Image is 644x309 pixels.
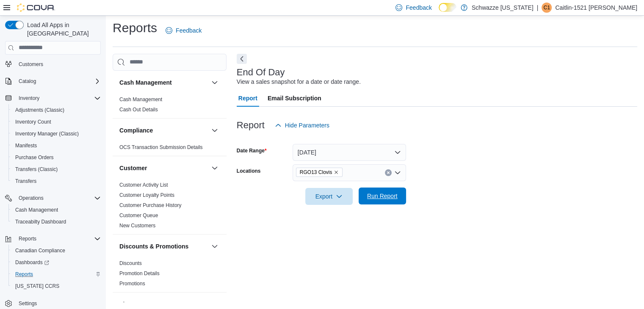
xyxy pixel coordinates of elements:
span: Email Subscription [268,90,321,107]
button: Reports [15,234,40,244]
a: Manifests [12,141,40,151]
a: OCS Transaction Submission Details [119,144,203,150]
a: Customer Purchase History [119,202,182,208]
h3: Cash Management [119,78,172,87]
button: Catalog [2,75,104,87]
a: [US_STATE] CCRS [12,281,63,291]
h3: Finance [119,300,142,309]
a: Cash Management [12,205,61,215]
button: Manifests [8,140,104,152]
span: Inventory [15,93,101,103]
span: Transfers (Classic) [12,164,101,174]
div: Compliance [113,142,227,156]
button: Inventory [15,93,43,103]
button: Export [305,188,353,205]
div: View a sales snapshot for a date or date range. [237,77,361,86]
a: Dashboards [8,257,104,268]
span: Canadian Compliance [12,246,101,256]
button: Inventory Count [8,116,104,128]
a: Promotions [119,281,145,287]
h3: Compliance [119,126,153,135]
button: Customer [210,163,220,173]
button: Compliance [119,126,208,135]
span: Run Report [367,192,398,200]
p: Caitlin-1521 [PERSON_NAME] [555,3,637,13]
button: Customer [119,164,208,172]
button: [US_STATE] CCRS [8,280,104,292]
button: Finance [119,300,208,309]
span: Adjustments (Classic) [12,105,101,115]
span: Inventory Manager (Classic) [15,130,79,137]
a: Inventory Count [12,117,55,127]
p: | [537,3,539,13]
a: Discounts [119,260,142,266]
input: Dark Mode [439,3,456,12]
label: Date Range [237,147,267,154]
span: C1 [544,3,550,13]
h3: Report [237,120,265,130]
span: Report [238,90,257,107]
a: Traceabilty Dashboard [12,217,69,227]
span: Reports [15,234,101,244]
span: Customers [19,61,43,68]
a: Promotion Details [119,270,160,276]
span: Manifests [12,141,101,151]
a: Purchase Orders [12,152,57,163]
span: Transfers [15,178,36,185]
span: Feedback [176,26,202,35]
span: Inventory Manager (Classic) [12,129,101,139]
span: Customers [15,59,101,69]
button: Cash Management [8,204,104,216]
span: Manifests [15,142,37,149]
button: Reports [8,268,104,280]
button: [DATE] [293,144,406,161]
button: Transfers (Classic) [8,163,104,175]
span: Canadian Compliance [15,247,65,254]
span: Reports [19,235,36,242]
span: Traceabilty Dashboard [15,218,66,225]
span: Dashboards [12,257,101,268]
span: Customer Activity List [119,182,168,188]
a: Reports [12,269,36,279]
p: Schwazze [US_STATE] [472,3,533,13]
a: Customers [15,59,47,69]
span: RGO13 Clovis [300,168,332,177]
span: Adjustments (Classic) [15,107,64,113]
div: Discounts & Promotions [113,258,227,292]
button: Transfers [8,175,104,187]
button: Discounts & Promotions [210,241,220,251]
button: Operations [2,192,104,204]
span: Operations [15,193,101,203]
button: Catalog [15,76,39,86]
span: Washington CCRS [12,281,101,291]
span: Promotions [119,280,145,287]
span: Inventory Count [15,119,51,125]
span: OCS Transaction Submission Details [119,144,203,151]
div: Caitlin-1521 Noll [542,3,552,13]
button: Discounts & Promotions [119,242,208,251]
span: Customer Queue [119,212,158,219]
span: Reports [15,271,33,278]
span: Catalog [15,76,101,86]
button: Reports [2,233,104,245]
button: Open list of options [394,169,401,176]
h1: Reports [113,19,157,36]
span: RGO13 Clovis [296,168,343,177]
a: Customer Loyalty Points [119,192,174,198]
a: Settings [15,298,40,309]
div: Cash Management [113,94,227,118]
span: Transfers (Classic) [15,166,58,173]
span: Catalog [19,78,36,85]
span: Purchase Orders [12,152,101,163]
span: New Customers [119,222,155,229]
a: Cash Management [119,97,162,102]
button: Operations [15,193,47,203]
span: Load All Apps in [GEOGRAPHIC_DATA] [24,21,101,38]
h3: Discounts & Promotions [119,242,188,251]
a: Customer Activity List [119,182,168,188]
h3: End Of Day [237,67,285,77]
button: Cash Management [119,78,208,87]
h3: Customer [119,164,147,172]
span: Settings [15,298,101,309]
span: Purchase Orders [15,154,54,161]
